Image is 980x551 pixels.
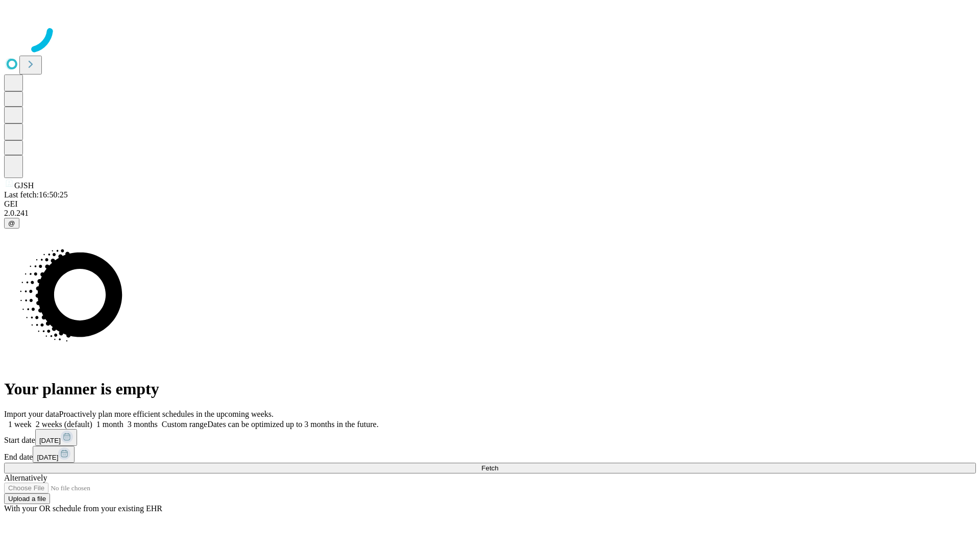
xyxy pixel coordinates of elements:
[4,190,68,199] span: Last fetch: 16:50:25
[8,219,15,227] span: @
[4,209,976,218] div: 2.0.241
[162,420,207,429] span: Custom range
[36,420,92,429] span: 2 weeks (default)
[4,429,976,446] div: Start date
[4,463,976,473] button: Fetch
[37,454,58,461] span: [DATE]
[4,218,19,229] button: @
[128,420,158,429] span: 3 months
[4,504,162,513] span: With your OR schedule from your existing EHR
[4,380,976,398] h1: Your planner is empty
[4,410,59,418] span: Import your data
[14,181,34,190] span: GJSH
[35,429,77,446] button: [DATE]
[33,446,75,463] button: [DATE]
[39,437,61,444] span: [DATE]
[4,493,50,504] button: Upload a file
[481,464,498,472] span: Fetch
[4,199,976,209] div: GEI
[4,446,976,463] div: End date
[59,410,274,418] span: Proactively plan more efficient schedules in the upcoming weeks.
[4,473,47,482] span: Alternatively
[207,420,378,429] span: Dates can be optimized up to 3 months in the future.
[8,420,32,429] span: 1 week
[96,420,124,429] span: 1 month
